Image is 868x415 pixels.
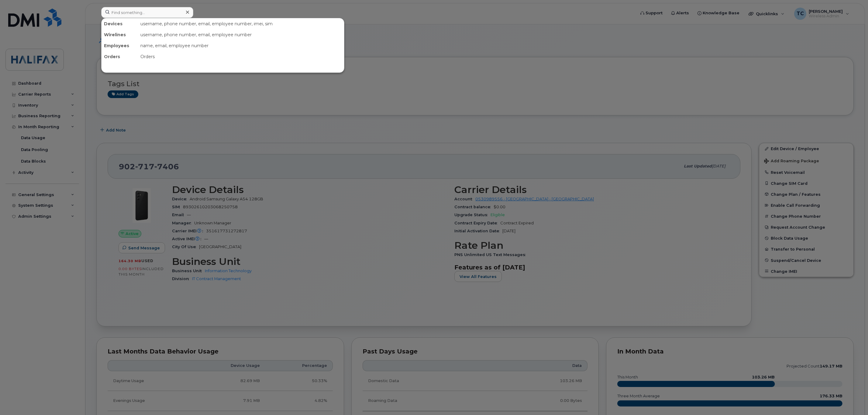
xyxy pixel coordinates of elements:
[102,51,138,62] div: Orders
[138,18,344,29] div: username, phone number, email, employee number, imei, sim
[138,29,344,40] div: username, phone number, email, employee number
[102,29,138,40] div: Wirelines
[102,18,138,29] div: Devices
[138,40,344,51] div: name, email, employee number
[842,389,863,410] iframe: Messenger Launcher
[102,40,138,51] div: Employees
[138,51,344,62] div: Orders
